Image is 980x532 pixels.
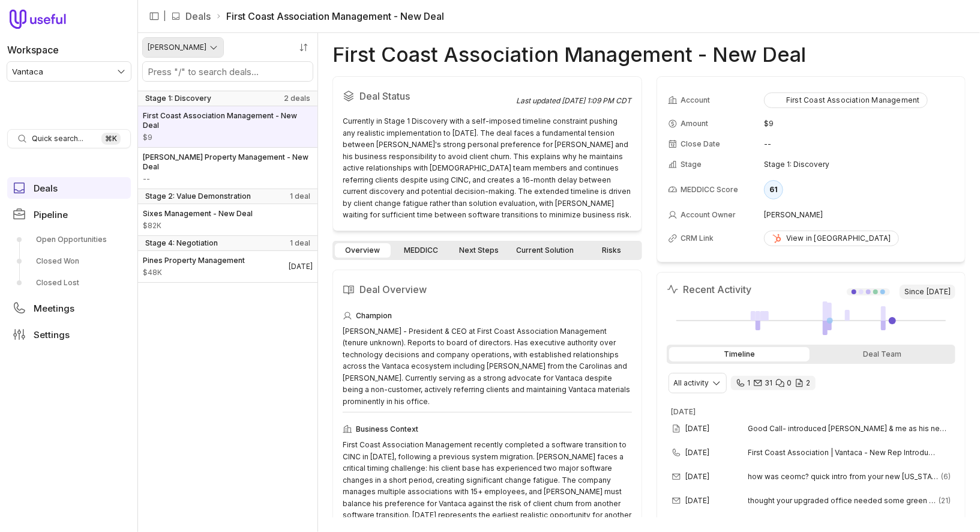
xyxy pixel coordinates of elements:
span: Quick search... [32,134,83,144]
a: Meetings [7,297,131,319]
span: | [163,9,166,23]
div: 1 call and 31 email threads [731,376,816,390]
span: Pines Property Management [143,256,245,265]
div: Pipeline submenu [7,230,131,292]
span: 2 deals [284,94,310,103]
span: Stage 1: Discovery [145,94,211,103]
div: [PERSON_NAME] - President & CEO at First Coast Association Management (tenure unknown). Reports t... [343,325,632,408]
span: Sixes Management - New Deal [143,209,253,219]
h2: Deal Status [343,86,517,106]
h1: First Coast Association Management - New Deal [332,47,806,62]
li: First Coast Association Management - New Deal [215,9,444,23]
span: 6 emails in thread [941,472,951,482]
a: First Coast Association Management - New Deal$9 [138,106,317,147]
time: [DATE] [672,407,696,416]
span: First Coast Association | Vantaca - New Rep Introductions [748,448,937,458]
kbd: ⌘ K [101,133,121,145]
td: -- [764,135,954,154]
span: Amount [681,119,709,128]
span: Stage 2: Value Demonstration [145,192,251,201]
h2: Deal Overview [343,280,632,299]
div: Business Context [343,422,632,437]
span: Amount [143,268,245,277]
span: MEDDICC Score [681,185,739,195]
div: View in [GEOGRAPHIC_DATA] [772,234,891,243]
span: Good Call- introduced [PERSON_NAME] & me as his new contacts - not the right time right now, beca... [748,424,951,434]
a: Risks [584,243,640,258]
span: Account Owner [681,210,736,220]
a: Pines Property Management$48K[DATE] [138,251,317,282]
a: Current Solution [510,243,582,258]
td: [PERSON_NAME] [764,205,954,225]
time: [DATE] 1:09 PM CDT [562,96,632,105]
a: Next Steps [451,243,507,258]
a: Open Opportunities [7,230,131,249]
span: 1 deal [290,238,310,248]
h2: Recent Activity [667,282,752,297]
time: Deal Close Date [289,262,313,271]
span: Since [900,285,955,299]
a: Overview [335,243,391,258]
button: Collapse sidebar [145,7,163,25]
label: Workspace [7,43,59,57]
nav: Deals [138,33,318,532]
span: 1 deal [290,192,310,201]
span: Deals [34,184,58,193]
span: Account [681,95,711,105]
span: how was ceomc? quick intro from your new [US_STATE] team [748,472,939,482]
time: [DATE] [927,287,951,297]
span: CRM Link [681,234,714,243]
time: [DATE] [686,448,710,458]
button: First Coast Association Management [764,92,928,108]
a: View in [GEOGRAPHIC_DATA] [764,231,899,246]
div: Deal Team [812,347,953,361]
div: Champion [343,309,632,323]
a: Settings [7,324,131,345]
td: Stage 1: Discovery [764,155,954,174]
div: Last updated [517,96,632,106]
span: Pipeline [34,210,68,219]
a: Closed Lost [7,273,131,292]
time: [DATE] [686,472,710,482]
time: [DATE] [686,496,710,506]
span: Amount [143,174,313,184]
div: First Coast Association Management [772,95,920,105]
span: thought your upgraded office needed some green 🌱 [748,496,937,506]
span: Meetings [34,304,74,313]
span: Settings [34,330,70,339]
a: Closed Won [7,252,131,271]
a: MEDDICC [393,243,449,258]
a: Pipeline [7,204,131,225]
span: Close Date [681,139,721,149]
a: Sixes Management - New Deal$82K [138,204,317,235]
div: Currently in Stage 1 Discovery with a self-imposed timeline constraint pushing any realistic impl... [343,115,632,221]
td: $9 [764,114,954,133]
span: Stage [681,160,702,169]
span: [PERSON_NAME] Property Management - New Deal [143,153,313,172]
input: Search deals by name [143,62,313,81]
a: Deals [7,177,131,199]
span: Amount [143,133,313,142]
span: Amount [143,221,253,231]
div: 61 [764,180,783,199]
span: Stage 4: Negotiation [145,238,218,248]
span: First Coast Association Management - New Deal [143,111,313,130]
a: [PERSON_NAME] Property Management - New Deal-- [138,148,317,189]
a: Deals [185,9,211,23]
time: [DATE] [686,424,710,434]
div: Timeline [669,347,810,361]
span: 21 emails in thread [939,496,951,506]
button: Sort by [295,38,313,56]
